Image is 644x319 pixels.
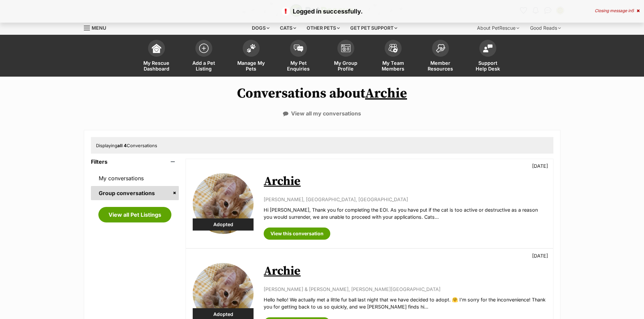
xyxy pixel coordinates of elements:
a: My Rescue Dashboard [133,36,180,77]
span: My Pet Enquiries [283,60,314,72]
span: Add a Pet Listing [189,60,219,72]
a: My Team Members [369,36,417,77]
p: Hello hello! We actually met a little fur ball last night that we have decided to adopt. 🤗 I'm so... [264,296,546,311]
span: Menu [92,25,106,31]
img: dashboard-icon-eb2f2d2d3e046f16d808141f083e7271f6b2e854fb5c12c21221c1fb7104beca.svg [152,44,161,53]
a: My Pet Enquiries [275,36,322,77]
a: Manage My Pets [228,36,275,77]
a: View all Pet Listings [98,207,171,222]
img: team-members-icon-5396bd8760b3fe7c0b43da4ab00e1e3bb1a5d9ba89233759b79545d2d3fc5d0d.svg [388,44,398,53]
div: Adopted [193,218,254,231]
span: Displaying Conversations [96,143,157,148]
img: add-pet-listing-icon-0afa8454b4691262ce3f59096e99ab1cd57d4a30225e0717b998d2c9b9846f56.svg [199,44,209,53]
a: Support Help Desk [464,36,511,77]
div: Good Reads [525,21,566,35]
a: My Group Profile [322,36,369,77]
a: Archie [365,85,407,102]
img: help-desk-icon-fdf02630f3aa405de69fd3d07c3f3aa587a6932b1a1747fa1d2bba05be0121f9.svg [483,44,493,52]
a: Archie [264,174,301,189]
a: Add a Pet Listing [180,36,228,77]
div: Other pets [302,21,344,35]
p: [DATE] [532,252,548,259]
a: View all my conversations [283,110,361,116]
div: Cats [275,21,301,35]
span: Support Help Desk [473,60,503,72]
img: Archie [193,173,254,234]
img: group-profile-icon-3fa3cf56718a62981997c0bc7e787c4b2cf8bcc04b72c1350f741eb67cf2f40e.svg [341,44,351,52]
div: Get pet support [345,21,402,35]
p: [DATE] [532,162,548,169]
a: Member Resources [417,36,464,77]
span: My Rescue Dashboard [141,60,172,72]
p: [PERSON_NAME], [GEOGRAPHIC_DATA], [GEOGRAPHIC_DATA] [264,196,546,203]
a: My conversations [91,171,179,185]
a: Menu [84,21,111,33]
span: My Group Profile [331,60,361,72]
div: About PetRescue [472,21,524,35]
span: My Team Members [378,60,408,72]
p: Hi [PERSON_NAME], Thank you for completing the EOI. As you have put if the cat is too active or d... [264,206,546,221]
img: member-resources-icon-8e73f808a243e03378d46382f2149f9095a855e16c252ad45f914b54edf8863c.svg [436,44,445,53]
span: Manage My Pets [236,60,266,72]
a: Archie [264,264,301,279]
a: View this conversation [264,228,330,240]
p: [PERSON_NAME] & [PERSON_NAME], [PERSON_NAME][GEOGRAPHIC_DATA] [264,286,546,293]
div: Dogs [247,21,274,35]
img: pet-enquiries-icon-7e3ad2cf08bfb03b45e93fb7055b45f3efa6380592205ae92323e6603595dc1f.svg [294,45,303,52]
img: manage-my-pets-icon-02211641906a0b7f246fdf0571729dbe1e7629f14944591b6c1af311fb30b64b.svg [246,44,256,53]
header: Filters [91,159,179,165]
strong: all 4 [117,143,127,148]
a: Group conversations [91,186,179,200]
span: Member Resources [425,60,456,72]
